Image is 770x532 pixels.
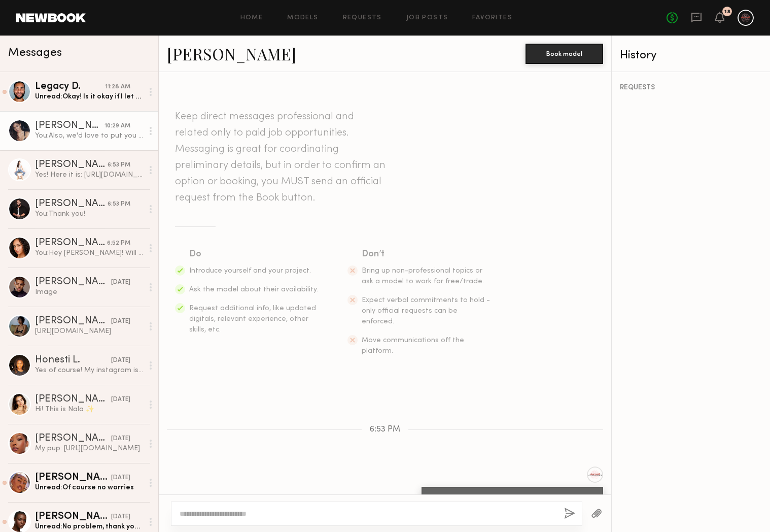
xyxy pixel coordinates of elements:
div: You: Also, we'd love to put you on hold for this shoot! It is on [DATE], are you available? [35,131,143,141]
a: Favorites [472,15,512,21]
span: Request additional info, like updated digitals, relevant experience, other skills, etc. [189,305,316,333]
a: Models [287,15,318,21]
div: [PERSON_NAME] [35,434,111,444]
div: History [620,50,762,61]
div: [PERSON_NAME] [35,473,111,483]
div: 18 [724,9,730,15]
a: Job Posts [406,15,448,21]
span: 6:53 PM [370,425,400,434]
div: [PERSON_NAME] [35,121,104,131]
div: [PERSON_NAME] [35,160,108,170]
div: [PERSON_NAME] [35,238,107,248]
div: [URL][DOMAIN_NAME] [35,326,143,336]
div: Hi! This is Nala ✨ [35,405,143,414]
span: Ask the model about their availability. [189,286,318,293]
div: [DATE] [111,395,130,405]
a: Home [240,15,263,21]
a: [PERSON_NAME] [167,43,296,64]
div: [DATE] [111,278,130,287]
div: [PERSON_NAME] [35,394,111,405]
span: Introduce yourself and your project. [189,268,311,274]
div: Yes of course! My instagram is @itshonesti [35,365,143,375]
div: [DATE] [111,434,130,444]
div: 6:53 PM [108,199,130,209]
span: Messages [8,47,62,59]
div: [DATE] [111,512,130,522]
div: Hey [PERSON_NAME]! Will you send your IG over? [431,493,594,505]
div: 11:28 AM [105,82,130,92]
div: Image [35,287,143,297]
div: REQUESTS [620,84,762,91]
div: Honesti L. [35,355,111,365]
div: Don’t [362,247,492,261]
div: [PERSON_NAME] [35,512,111,522]
div: Yes! Here it is: [URL][DOMAIN_NAME] [35,170,143,180]
div: Legacy D. [35,82,105,92]
div: [PERSON_NAME] [35,277,111,287]
div: You: Thank you! [35,209,143,219]
span: Bring up non-professional topics or ask a model to work for free/trade. [362,268,484,285]
span: Expect verbal commitments to hold - only official requests can be enforced. [362,297,490,325]
a: Book model [526,49,603,57]
div: [DATE] [111,356,130,365]
div: 6:52 PM [107,239,130,248]
div: [PERSON_NAME] [35,316,111,326]
div: Do [189,247,319,261]
div: Unread: Okay! Is it okay if I let you know forsure if I’ll be here [DATE]? If not I totally under... [35,92,143,102]
div: My pup: [URL][DOMAIN_NAME] [35,444,143,453]
a: Requests [343,15,382,21]
button: Book model [526,44,603,64]
div: You: Hey [PERSON_NAME]! Will you send your IG over? [35,248,143,258]
span: Move communications off the platform. [362,337,464,354]
header: Keep direct messages professional and related only to paid job opportunities. Messaging is great ... [175,109,388,206]
div: 6:53 PM [108,160,130,170]
div: [DATE] [111,317,130,326]
div: Unread: No problem, thank you for the update! [35,522,143,531]
div: Unread: Of course no worries [35,483,143,492]
div: 10:29 AM [104,121,130,131]
div: [PERSON_NAME] [35,199,108,209]
div: [DATE] [111,473,130,483]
